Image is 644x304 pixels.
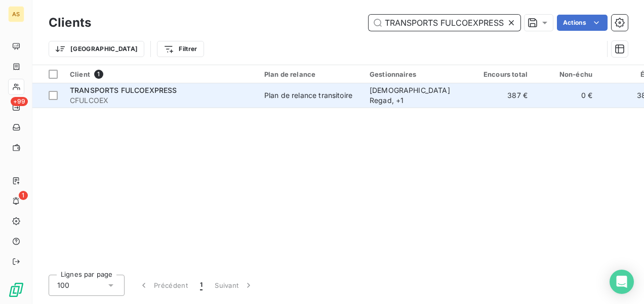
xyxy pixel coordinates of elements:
button: 1 [194,275,209,296]
span: CFULCOEX [70,95,252,106]
button: Suivant [209,275,260,296]
div: Encours total [475,70,528,78]
td: 387 € [469,83,534,108]
span: 1 [94,70,103,79]
button: [GEOGRAPHIC_DATA] [49,41,144,57]
button: Actions [557,15,608,31]
button: Précédent [133,275,194,296]
div: Plan de relance [264,70,357,78]
input: Rechercher [369,15,520,31]
div: Plan de relance transitoire [264,90,352,100]
span: 1 [19,191,28,200]
div: AS [8,6,24,22]
span: 1 [200,280,203,290]
span: TRANSPORTS FULCOEXPRESS [70,86,177,94]
span: +99 [11,97,28,106]
button: Filtrer [157,41,204,57]
div: Non-échu [540,70,592,78]
div: Open Intercom Messenger [610,270,634,294]
td: 0 € [534,83,598,108]
h3: Clients [49,14,91,32]
div: Gestionnaires [370,70,463,78]
div: [DEMOGRAPHIC_DATA] Regad , + 1 [370,85,463,106]
span: Client [70,70,90,78]
span: 100 [57,280,69,290]
img: Logo LeanPay [8,282,24,298]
